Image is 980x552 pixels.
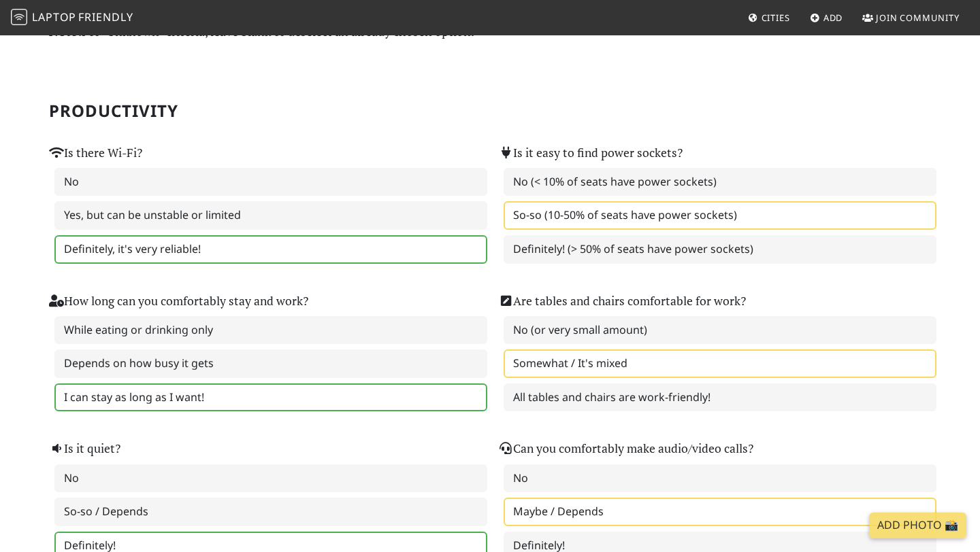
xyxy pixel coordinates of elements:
img: LaptopFriendly [11,9,27,25]
label: Is it easy to find power sockets? [498,143,683,162]
span: Join Community [876,12,960,24]
label: Are tables and chairs comfortable for work? [498,292,746,311]
strong: Note: [49,23,82,39]
label: All tables and chairs are work-friendly! [504,383,936,412]
label: While eating or drinking only [54,316,487,345]
label: Somewhat / It's mixed [504,349,936,378]
a: Join Community [857,5,965,30]
label: So-so (10-50% of seats have power sockets) [504,201,936,230]
label: Maybe / Depends [504,498,936,526]
label: Is there Wi-Fi? [49,143,142,162]
label: No (or very small amount) [504,316,936,345]
a: Add [804,5,849,30]
span: Add [823,12,843,24]
a: LaptopFriendly LaptopFriendly [11,6,133,30]
label: I can stay as long as I want! [54,383,487,412]
label: Is it quiet? [49,439,120,458]
span: Laptop [32,10,76,24]
label: No [54,168,487,196]
label: Definitely, it's very reliable! [54,235,487,264]
label: Depends on how busy it gets [54,349,487,378]
label: Definitely! (> 50% of seats have power sockets) [504,235,936,264]
a: Cities [742,5,796,30]
label: No (< 10% of seats have power sockets) [504,168,936,196]
span: Cities [762,12,790,24]
label: Can you comfortably make audio/video calls? [498,439,753,458]
a: Add Photo 📸 [869,513,966,538]
label: No [504,464,936,493]
label: How long can you comfortably stay and work? [49,292,308,311]
h2: Productivity [49,101,931,121]
label: Yes, but can be unstable or limited [54,201,487,230]
span: Friendly [78,10,133,24]
label: No [54,464,487,493]
label: So-so / Depends [54,498,487,526]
